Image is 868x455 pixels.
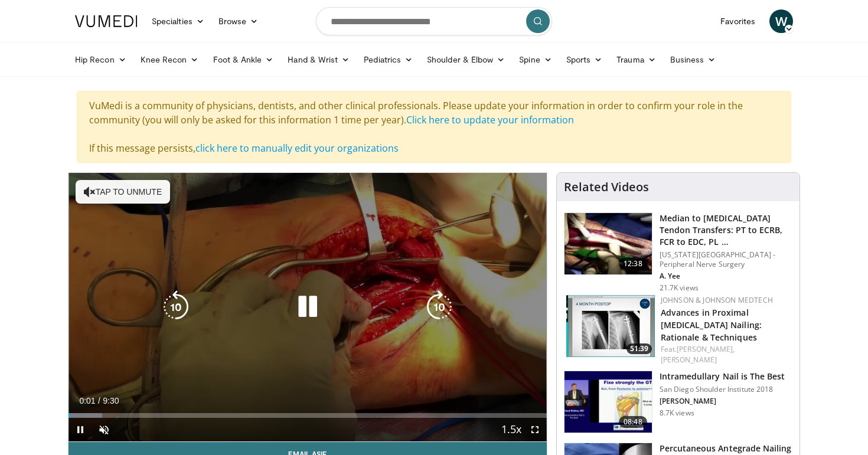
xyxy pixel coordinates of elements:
[663,48,723,71] a: Business
[98,396,100,405] span: /
[609,48,663,71] a: Trauma
[211,9,266,33] a: Browse
[68,48,133,71] a: Hip Recon
[661,295,773,305] a: Johnson & Johnson MedTech
[79,396,95,405] span: 0:01
[564,213,652,274] img: 304908_0001_1.png.150x105_q85_crop-smart_upscale.jpg
[660,212,792,248] h3: Median to [MEDICAL_DATA] Tendon Transfers: PT to ECRB, FCR to EDC, PL …
[68,413,547,418] div: Progress Bar
[523,418,547,441] button: Fullscreen
[660,385,785,394] p: San Diego Shoulder Institute 2018
[92,418,116,441] button: Unmute
[77,91,791,163] div: VuMedi is a community of physicians, dentists, and other clinical professionals. Please update yo...
[677,344,735,354] a: [PERSON_NAME],
[769,9,793,33] a: W
[195,142,399,155] a: click here to manually edit your organizations
[500,418,523,441] button: Playback Rate
[103,396,119,405] span: 9:30
[420,48,512,71] a: Shoulder & Elbow
[512,48,559,71] a: Spine
[564,212,792,293] a: 12:38 Median to [MEDICAL_DATA] Tendon Transfers: PT to ECRB, FCR to EDC, PL … [US_STATE][GEOGRAPH...
[564,371,652,433] img: 88ed5bdc-a0c7-48b1-80c0-588cbe3a9ce5.150x105_q85_crop-smart_upscale.jpg
[626,343,652,354] span: 51:39
[75,15,138,27] img: VuMedi Logo
[133,48,206,71] a: Knee Recon
[406,113,574,126] a: Click here to update your information
[76,180,170,204] button: Tap to unmute
[280,48,357,71] a: Hand & Wrist
[566,295,655,357] img: 51c79e9b-08d2-4aa9-9189-000d819e3bdb.150x105_q85_crop-smart_upscale.jpg
[660,250,792,269] p: [US_STATE][GEOGRAPHIC_DATA] - Peripheral Nerve Surgery
[559,48,610,71] a: Sports
[145,9,211,33] a: Specialties
[619,416,647,428] span: 08:48
[564,371,792,433] a: 08:48 Intramedullary Nail is The Best San Diego Shoulder Institute 2018 [PERSON_NAME] 8.7K views
[661,307,762,343] a: Advances in Proximal [MEDICAL_DATA] Nailing: Rationale & Techniques
[619,258,647,270] span: 12:38
[68,173,547,442] video-js: Video Player
[206,48,281,71] a: Foot & Ankle
[661,344,790,365] div: Feat.
[566,295,655,357] a: 51:39
[660,408,694,418] p: 8.7K views
[660,371,785,382] h3: Intramedullary Nail is The Best
[316,7,552,35] input: Search topics, interventions
[68,418,92,441] button: Pause
[713,9,762,33] a: Favorites
[661,355,717,365] a: [PERSON_NAME]
[564,180,649,194] h4: Related Videos
[660,283,699,293] p: 21.7K views
[660,271,792,281] p: A. Yee
[660,397,785,406] p: [PERSON_NAME]
[357,48,420,71] a: Pediatrics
